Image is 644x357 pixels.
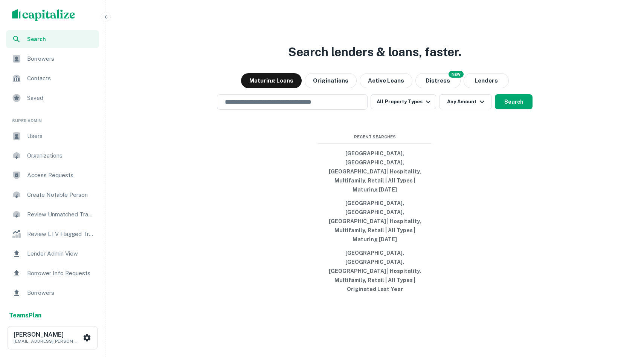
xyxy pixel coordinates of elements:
[27,54,95,63] span: Borrowers
[371,94,436,109] button: All Property Types
[449,71,464,78] div: NEW
[495,94,533,109] button: Search
[6,127,99,145] a: Users
[27,249,95,258] span: Lender Admin View
[415,73,461,88] button: Search distressed loans with lien and other non-mortgage details.
[27,74,95,83] span: Contacts
[27,230,95,239] span: Review LTV Flagged Transactions
[6,205,99,224] a: Review Unmatched Transactions
[360,73,412,88] button: Active Loans
[288,43,461,61] h3: Search lenders & loans, faster.
[318,134,431,140] span: Recent Searches
[27,35,95,43] span: Search
[12,9,75,21] img: capitalize-logo.png
[6,166,99,184] a: Access Requests
[27,269,95,278] span: Borrower Info Requests
[6,30,99,48] a: Search
[8,326,98,349] button: [PERSON_NAME][EMAIL_ADDRESS][PERSON_NAME][DOMAIN_NAME]
[318,246,431,296] button: [GEOGRAPHIC_DATA], [GEOGRAPHIC_DATA], [GEOGRAPHIC_DATA] | Hospitality, Multifamily, Retail | All ...
[6,284,99,302] a: Borrowers
[27,288,95,297] span: Borrowers
[14,332,81,338] h6: [PERSON_NAME]
[318,147,431,196] button: [GEOGRAPHIC_DATA], [GEOGRAPHIC_DATA], [GEOGRAPHIC_DATA] | Hospitality, Multifamily, Retail | All ...
[9,311,41,320] a: TeamsPlan
[6,147,99,165] a: Organizations
[14,338,81,345] p: [EMAIL_ADDRESS][PERSON_NAME][DOMAIN_NAME]
[27,171,95,180] span: Access Requests
[6,245,99,263] a: Lender Admin View
[6,264,99,282] a: Borrower Info Requests
[6,225,99,243] a: Review LTV Flagged Transactions
[27,210,95,219] span: Review Unmatched Transactions
[6,89,99,107] a: Saved
[27,93,95,103] span: Saved
[27,132,95,141] span: Users
[6,69,99,87] a: Contacts
[241,73,302,88] button: Maturing Loans
[6,303,99,322] a: Email Testing
[6,186,99,204] a: Create Notable Person
[27,190,95,199] span: Create Notable Person
[318,196,431,246] button: [GEOGRAPHIC_DATA], [GEOGRAPHIC_DATA], [GEOGRAPHIC_DATA] | Hospitality, Multifamily, Retail | All ...
[6,50,99,68] a: Borrowers
[9,312,41,319] strong: Teams Plan
[439,94,492,109] button: Any Amount
[305,73,357,88] button: Originations
[27,151,95,160] span: Organizations
[464,73,509,88] button: Lenders
[6,109,99,127] li: Super Admin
